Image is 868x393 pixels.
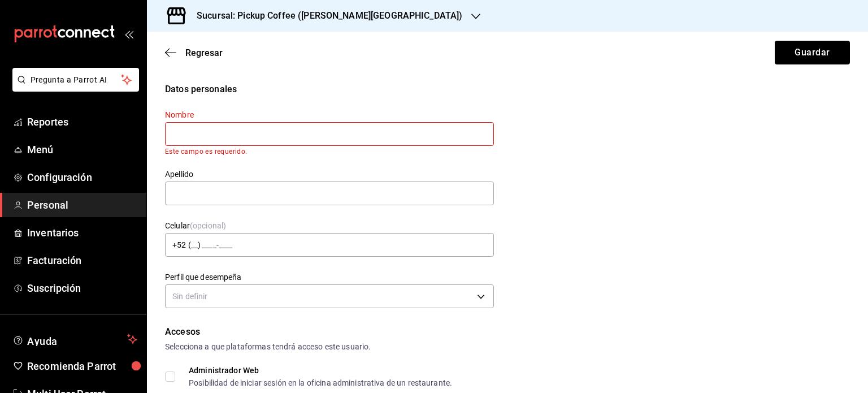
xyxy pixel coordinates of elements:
[12,68,139,92] button: Pregunta a Parrot AI
[189,366,452,374] div: Administrador Web
[188,9,462,23] h3: Sucursal: Pickup Coffee ([PERSON_NAME][GEOGRAPHIC_DATA])
[27,359,137,374] span: Recomienda Parrot
[27,170,137,185] span: Configuración
[27,280,137,296] span: Suscripción
[165,83,850,96] div: Datos personales
[27,114,137,129] span: Reportes
[165,325,850,339] div: Accesos
[27,225,137,240] span: Inventarios
[8,82,139,94] a: Pregunta a Parrot AI
[189,379,452,387] div: Posibilidad de iniciar sesión en la oficina administrativa de un restaurante.
[185,47,223,58] span: Regresar
[27,197,137,213] span: Personal
[165,284,494,308] div: Sin definir
[165,222,494,230] label: Celular
[190,221,226,230] span: (opcional)
[165,111,494,119] label: Nombre
[27,332,123,346] span: Ayuda
[31,74,121,86] span: Pregunta a Parrot AI
[165,273,494,281] label: Perfil que desempeña
[27,253,137,268] span: Facturación
[124,29,133,38] button: open_drawer_menu
[165,341,850,353] div: Selecciona a que plataformas tendrá acceso este usuario.
[165,47,223,58] button: Regresar
[165,148,494,156] p: Este campo es requerido.
[27,142,137,157] span: Menú
[165,170,494,178] label: Apellido
[775,41,850,64] button: Guardar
